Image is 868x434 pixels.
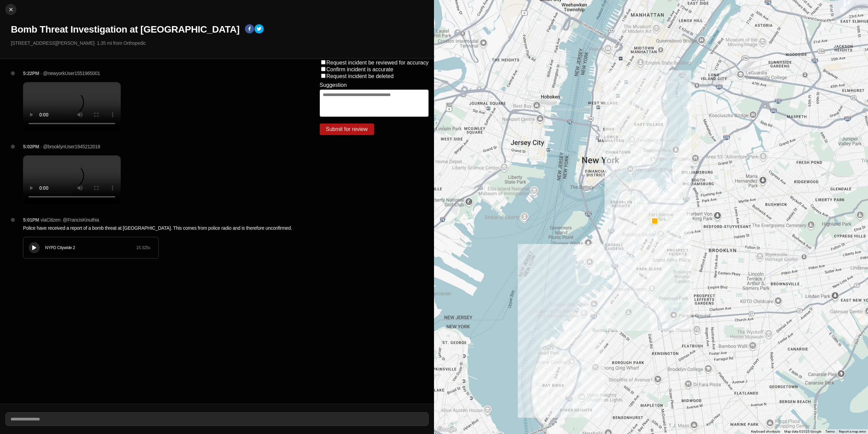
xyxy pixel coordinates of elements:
button: facebook [245,24,254,35]
img: Google [436,425,458,434]
label: Request incident be reviewed for accuracy [327,60,429,65]
a: Terms (opens in new tab) [825,430,835,433]
label: Request incident be deleted [327,73,394,79]
label: Suggestion [320,82,347,88]
p: · @newyorkUser1551965001 [41,70,100,77]
button: twitter [254,24,264,35]
img: cancel [7,6,14,13]
a: Open this area in Google Maps (opens a new window) [436,425,458,434]
div: 15.325 s [136,245,150,250]
button: Keyboard shortcuts [751,429,780,434]
span: Map data ©2025 Google [784,430,821,433]
h1: Bomb Threat Investigation at [GEOGRAPHIC_DATA] [11,23,239,36]
p: · @brooklynUser1945212018 [41,143,100,150]
p: 5:02PM [23,143,39,150]
button: Submit for review [320,124,374,135]
button: cancel [5,4,16,15]
label: Confirm incident is accurate [327,67,393,72]
p: 5:22PM [23,70,39,77]
a: Report a map error [839,430,866,433]
p: Police have received a report of a bomb threat at [GEOGRAPHIC_DATA]. This comes from police radio... [23,225,293,231]
div: NYPD Citywide 2 [45,245,136,250]
p: [STREET_ADDRESS][PERSON_NAME] · 1.35 mi from Orthopedic [11,40,429,46]
p: 5:01PM [23,216,39,223]
p: via Citizen · @ FrancisKinuthia [41,216,99,223]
